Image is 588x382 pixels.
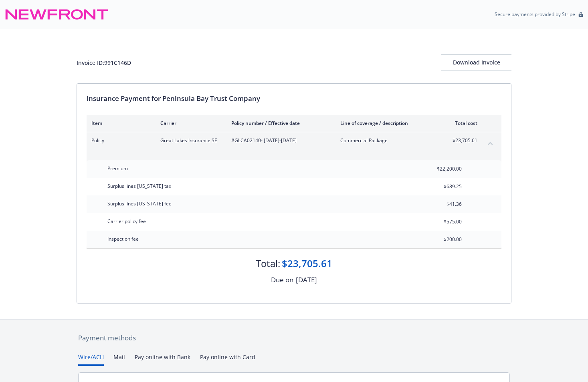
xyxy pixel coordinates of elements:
[282,257,332,270] div: $23,705.61
[87,93,501,104] div: Insurance Payment for Peninsula Bay Trust Company
[91,137,148,144] span: Policy
[160,137,218,144] span: Great Lakes Insurance SE
[91,120,148,127] div: Item
[296,275,317,285] div: [DATE]
[107,183,171,189] span: Surplus lines [US_STATE] tax
[495,11,575,18] p: Secure payments provided by Stripe
[231,120,327,127] div: Policy number / Effective date
[78,353,104,366] button: Wire/ACH
[78,333,510,343] div: Payment methods
[447,120,477,127] div: Total cost
[441,55,511,70] div: Download Invoice
[441,54,511,70] button: Download Invoice
[107,165,128,172] span: Premium
[271,275,293,285] div: Due on
[87,132,501,155] div: PolicyGreat Lakes Insurance SE#GLCA02140- [DATE]-[DATE]Commercial Package$23,705.61collapse content
[414,216,467,228] input: 0.00
[77,58,131,67] div: Invoice ID: 991C146D
[414,181,467,193] input: 0.00
[447,137,477,144] span: $23,705.61
[200,353,255,366] button: Pay online with Card
[414,198,467,210] input: 0.00
[340,137,434,144] span: Commercial Package
[340,120,434,127] div: Line of coverage / description
[231,137,327,144] span: #GLCA02140 - [DATE]-[DATE]
[113,353,125,366] button: Mail
[414,233,467,245] input: 0.00
[107,235,139,242] span: Inspection fee
[414,163,467,175] input: 0.00
[160,120,218,127] div: Carrier
[107,218,146,225] span: Carrier policy fee
[484,137,497,150] button: collapse content
[107,200,172,207] span: Surplus lines [US_STATE] fee
[135,353,190,366] button: Pay online with Bank
[256,257,280,270] div: Total:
